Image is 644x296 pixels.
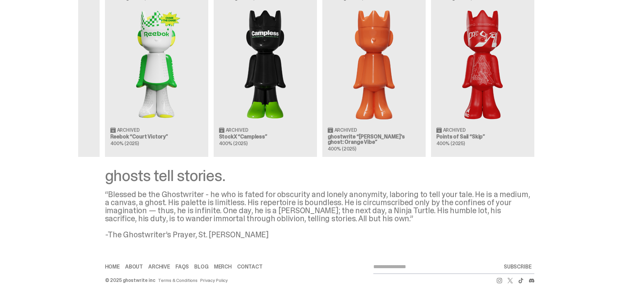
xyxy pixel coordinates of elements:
img: Campless [219,6,312,121]
div: © 2025 ghostwrite inc [105,278,155,283]
h3: ghostwrite “[PERSON_NAME]'s ghost: Orange Vibe” [328,134,420,145]
span: Archived [117,128,140,132]
span: 400% (2025) [328,146,356,152]
span: 400% (2025) [436,140,465,146]
img: Skip [436,6,529,121]
a: Terms & Conditions [158,278,198,283]
a: Blog [194,264,208,270]
a: Merch [214,264,232,270]
span: 400% (2025) [110,140,139,146]
div: “Blessed be the Ghostwriter - he who is fated for obscurity and lonely anonymity, laboring to tel... [105,190,534,239]
h3: StockX “Campless” [219,134,312,139]
button: SUBSCRIBE [501,260,534,274]
img: Schrödinger's ghost: Orange Vibe [328,6,420,121]
a: Archive [148,264,170,270]
a: Home [105,264,120,270]
img: Court Victory [110,6,203,121]
h3: Reebok “Court Victory” [110,134,203,139]
span: Archived [226,128,248,132]
a: FAQs [175,264,189,270]
a: Privacy Policy [200,278,228,283]
h3: Points of Sail “Skip” [436,134,529,139]
div: ghosts tell stories. [105,168,534,184]
a: About [125,264,143,270]
a: Contact [237,264,263,270]
span: Archived [334,128,357,132]
span: Archived [443,128,466,132]
span: 400% (2025) [219,140,248,146]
